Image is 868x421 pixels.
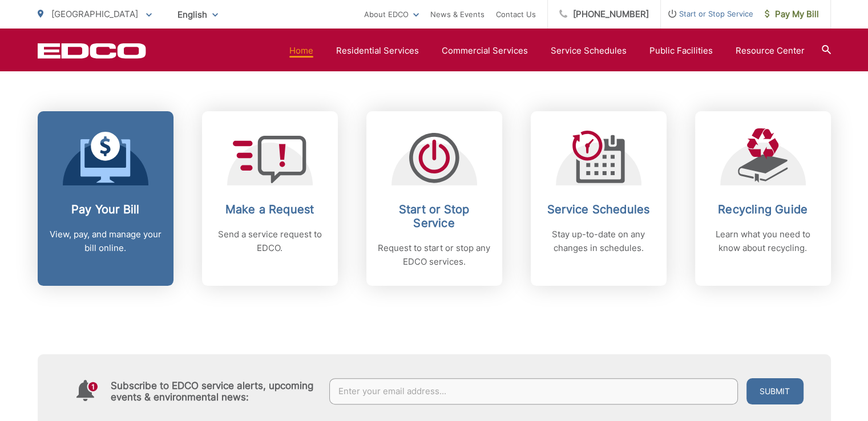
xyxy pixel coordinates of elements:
[706,203,819,216] h2: Recycling Guide
[213,228,326,255] p: Send a service request to EDCO.
[202,111,338,286] a: Make a Request Send a service request to EDCO.
[542,203,655,216] h2: Service Schedules
[531,111,667,286] a: Service Schedules Stay up-to-date on any changes in schedules.
[442,44,528,58] a: Commercial Services
[496,7,536,21] a: Contact Us
[51,9,138,19] span: [GEOGRAPHIC_DATA]
[213,203,326,216] h2: Make a Request
[364,7,419,21] a: About EDCO
[736,44,805,58] a: Resource Center
[746,378,804,404] button: Submit
[49,228,162,255] p: View, pay, and manage your bill online.
[378,203,491,230] h2: Start or Stop Service
[378,241,491,269] p: Request to start or stop any EDCO services.
[38,43,146,59] a: EDCD logo. Return to the homepage.
[765,7,819,21] span: Pay My Bill
[169,5,227,25] span: English
[49,203,162,216] h2: Pay Your Bill
[329,378,738,404] input: Enter your email address...
[695,111,831,286] a: Recycling Guide Learn what you need to know about recycling.
[551,44,627,58] a: Service Schedules
[542,228,655,255] p: Stay up-to-date on any changes in schedules.
[111,380,318,403] h4: Subscribe to EDCO service alerts, upcoming events & environmental news:
[289,44,313,58] a: Home
[38,111,173,286] a: Pay Your Bill View, pay, and manage your bill online.
[336,44,419,58] a: Residential Services
[649,44,713,58] a: Public Facilities
[430,7,485,21] a: News & Events
[706,228,819,255] p: Learn what you need to know about recycling.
